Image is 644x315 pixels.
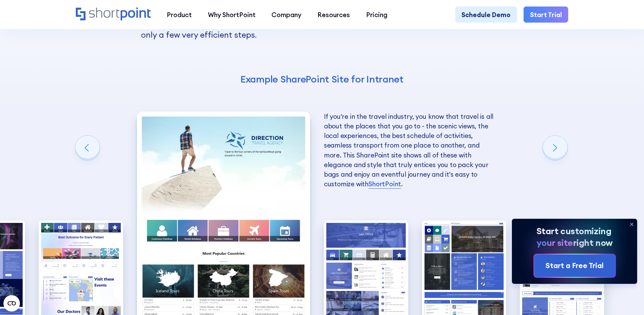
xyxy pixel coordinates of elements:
a: Why ShortPoint [200,7,264,23]
div: Why ShortPoint [208,10,256,20]
div: Company [271,10,301,20]
button: Open CMP widget [3,295,20,312]
a: Home [76,8,151,21]
div: Previous slide [75,136,100,160]
a: Company [264,7,309,23]
a: Pricing [358,7,396,23]
p: If you're in the travel industry, you know that travel is all about the places that you go to - t... [324,112,497,189]
a: Resources [309,7,358,23]
h4: Example SharePoint Site for Intranet [141,73,503,86]
div: Next slide [543,136,567,160]
a: Start Trial [524,7,569,23]
div: Pricing [366,10,387,20]
div: Product [167,10,192,20]
a: Product [159,7,200,23]
a: ShortPoint [368,179,401,189]
div: Start a Free Trial [546,260,604,271]
div: Resources [317,10,350,20]
a: Start a Free Trial [534,254,616,277]
a: Schedule Demo [455,7,517,23]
